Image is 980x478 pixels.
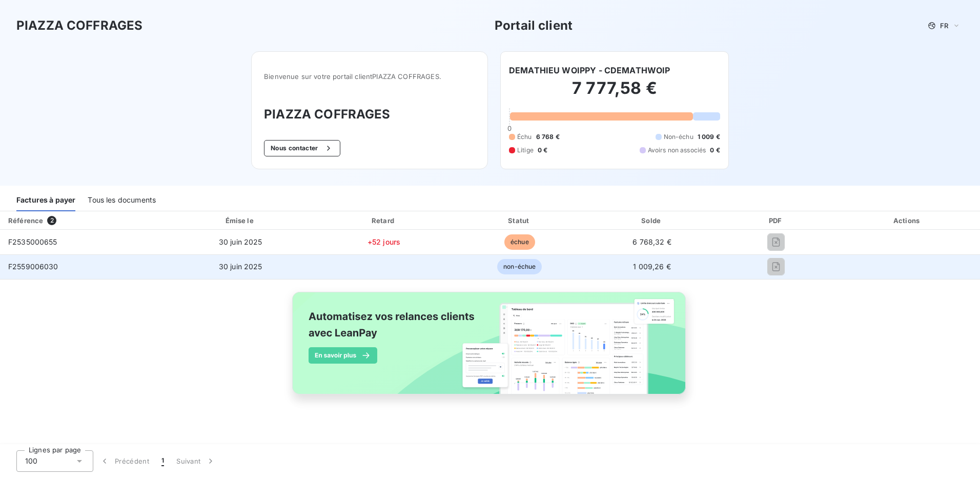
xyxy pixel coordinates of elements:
div: Retard [317,215,451,226]
span: Échu [517,132,532,142]
button: 1 [155,450,170,472]
span: 30 juin 2025 [219,237,262,246]
span: 1 [161,456,164,466]
button: Précédent [93,450,155,472]
span: non-échue [497,259,542,274]
span: échue [504,234,535,250]
span: Avoirs non associés [648,146,706,155]
span: Non-échu [664,132,693,142]
span: 0 € [710,146,720,155]
h3: Portail client [495,16,573,35]
span: 30 juin 2025 [219,262,262,271]
span: FR [940,22,948,30]
div: Référence [8,216,43,225]
h6: DEMATHIEU WOIPPY - CDEMATHWOIP [509,64,670,76]
div: Statut [455,215,585,226]
h3: PIAZZA COFFRAGES [16,16,142,35]
h2: 7 777,58 € [509,78,720,109]
span: 2 [47,216,56,225]
div: Solde [589,215,716,226]
div: PDF [720,215,833,226]
div: Factures à payer [16,190,75,211]
span: 6 768 € [536,132,560,142]
span: 0 [507,124,512,132]
span: Bienvenue sur votre portail client PIAZZA COFFRAGES . [264,72,475,81]
div: Émise le [168,215,313,226]
span: F2535000655 [8,237,57,246]
span: Litige [517,146,534,155]
span: F2559006030 [8,262,58,271]
button: Suivant [170,450,222,472]
div: Actions [837,215,978,226]
span: +52 jours [367,237,400,246]
span: 6 768,32 € [632,237,671,246]
button: Nous contacter [264,140,340,156]
span: 1 009,26 € [633,262,671,271]
span: 100 [25,456,37,466]
img: banner [283,286,697,412]
span: 0 € [538,146,547,155]
span: 1 009 € [698,132,720,142]
h3: PIAZZA COFFRAGES [264,105,475,124]
div: Tous les documents [88,190,156,211]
